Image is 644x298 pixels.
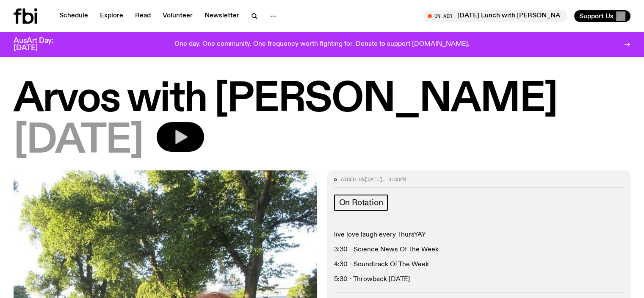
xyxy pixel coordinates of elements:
span: [DATE] [14,122,143,160]
p: live love laugh every ThursYAY [334,231,624,239]
p: 4:30 - Soundtrack Of The Week [334,261,624,269]
span: Aired on [341,176,365,183]
p: One day. One community. One frequency worth fighting for. Donate to support [DOMAIN_NAME]. [174,41,470,48]
button: On Air[DATE] Lunch with [PERSON_NAME] [423,10,567,22]
a: On Rotation [334,195,388,211]
span: , 3:00pm [382,176,406,183]
h1: Arvos with [PERSON_NAME] [14,81,630,119]
a: Read [130,10,156,22]
h3: AusArt Day: [DATE] [14,37,68,52]
a: Volunteer [158,10,198,22]
p: 5:30 - Throwback [DATE] [334,276,624,284]
a: Schedule [54,10,93,22]
span: [DATE] [365,176,382,183]
a: Explore [95,10,128,22]
span: On Rotation [339,198,383,207]
span: Support Us [579,12,614,20]
button: Support Us [574,10,630,22]
p: 3:30 - Science News Of The Week [334,246,624,254]
a: Newsletter [199,10,244,22]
